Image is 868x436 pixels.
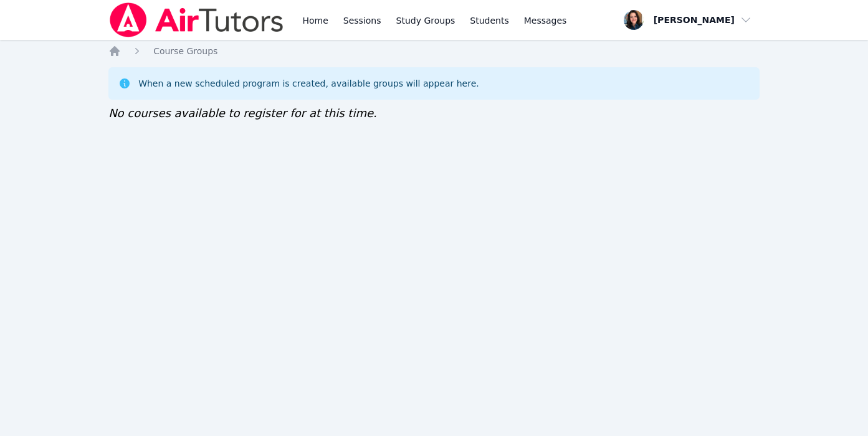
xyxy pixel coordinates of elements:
div: When a new scheduled program is created, available groups will appear here. [138,77,479,90]
a: Course Groups [153,45,217,57]
img: Air Tutors [108,2,285,37]
span: Course Groups [153,46,217,56]
nav: Breadcrumb [108,45,760,57]
span: No courses available to register for at this time. [108,107,377,120]
span: Messages [524,14,567,27]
